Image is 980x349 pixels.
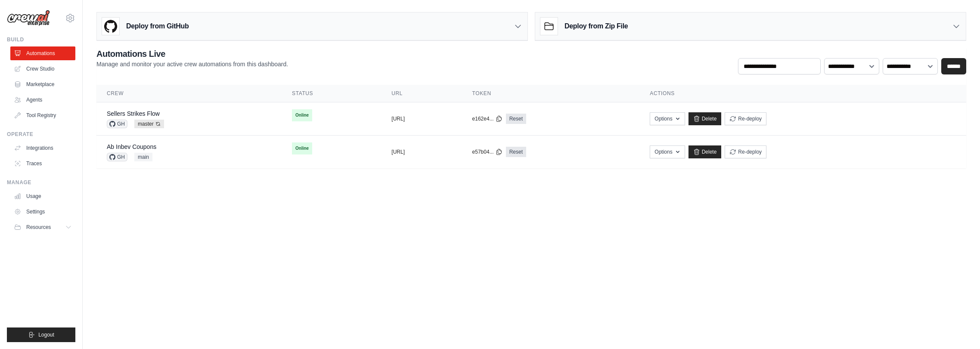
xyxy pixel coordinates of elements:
[102,18,119,35] img: GitHub Logo
[10,77,75,91] a: Marketplace
[725,145,766,158] button: Re-deploy
[10,46,75,60] a: Automations
[134,120,164,128] span: master
[26,224,51,231] span: Resources
[472,115,502,122] button: e162e4...
[7,131,75,138] div: Operate
[564,21,628,31] h3: Deploy from Zip File
[10,108,75,122] a: Tool Registry
[10,220,75,234] button: Resources
[10,93,75,107] a: Agents
[10,157,75,170] a: Traces
[7,327,75,342] button: Logout
[10,189,75,203] a: Usage
[688,112,722,125] a: Delete
[282,85,381,102] th: Status
[462,85,640,102] th: Token
[107,110,160,117] a: Sellers Strikes Flow
[7,10,50,26] img: Logo
[639,85,966,102] th: Actions
[650,145,685,158] button: Options
[96,48,288,60] h2: Automations Live
[134,153,152,161] span: main
[7,36,75,43] div: Build
[506,114,526,124] a: Reset
[38,331,54,338] span: Logout
[107,120,127,128] span: GH
[107,143,156,150] a: Ab Inbev Coupons
[96,85,282,102] th: Crew
[381,85,462,102] th: URL
[506,147,526,157] a: Reset
[292,109,312,121] span: Online
[10,141,75,155] a: Integrations
[472,148,502,155] button: e57b04...
[107,153,127,161] span: GH
[688,145,722,158] a: Delete
[10,205,75,219] a: Settings
[96,60,288,68] p: Manage and monitor your active crew automations from this dashboard.
[650,112,685,125] button: Options
[725,112,766,125] button: Re-deploy
[126,21,189,31] h3: Deploy from GitHub
[7,179,75,186] div: Manage
[10,62,75,76] a: Crew Studio
[292,142,312,154] span: Online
